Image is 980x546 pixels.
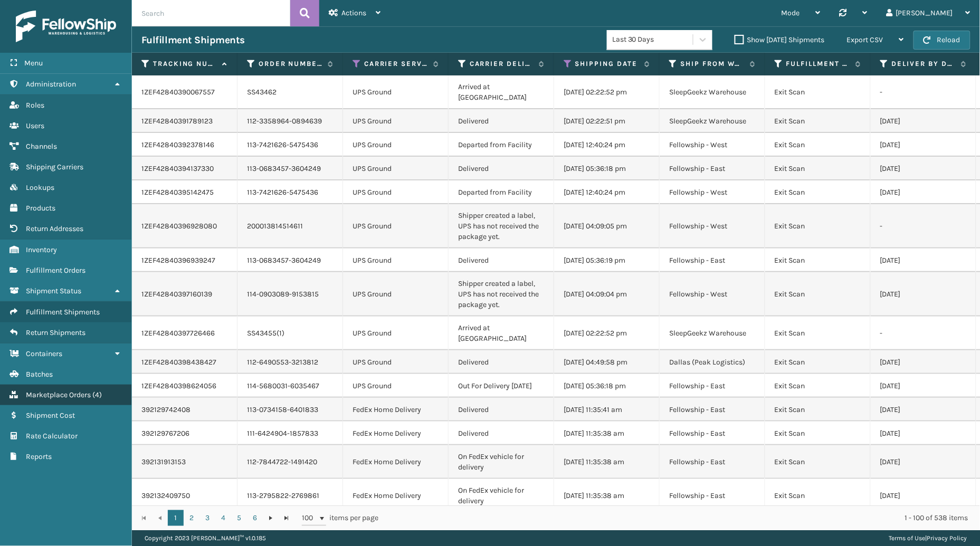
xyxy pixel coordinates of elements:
[231,510,247,526] a: 5
[660,479,765,513] td: Fellowship - East
[765,133,871,157] td: Exit Scan
[132,350,237,374] td: 1ZEF42840398438427
[449,479,554,513] td: On FedEx vehicle for delivery
[132,398,237,422] td: 392129742408
[26,432,78,440] span: Rate Calculator
[871,479,976,513] td: [DATE]
[141,34,245,46] h3: Fulfillment Shipments
[394,513,968,523] div: 1 - 100 of 538 items
[247,457,317,466] a: 112-7844722-1491420
[26,286,81,295] span: Shipment Status
[132,422,237,445] td: 392129767206
[132,204,237,248] td: 1ZEF42840396928080
[660,272,765,317] td: Fellowship - West
[168,510,184,526] a: 1
[660,75,765,109] td: SleepGeekz Warehouse
[660,180,765,204] td: Fellowship - West
[343,317,449,350] td: UPS Ground
[554,248,660,272] td: [DATE] 05:36:19 pm
[449,398,554,422] td: Delivered
[302,513,318,523] span: 100
[132,133,237,157] td: 1ZEF42840392378146
[660,317,765,350] td: SleepGeekz Warehouse
[554,180,660,204] td: [DATE] 12:40:24 pm
[871,109,976,133] td: [DATE]
[343,422,449,445] td: FedEx Home Delivery
[554,479,660,513] td: [DATE] 11:35:38 am
[449,272,554,317] td: Shipper created a label, UPS has not received the package yet.
[660,157,765,180] td: Fellowship - East
[449,109,554,133] td: Delivered
[765,75,871,109] td: Exit Scan
[247,140,318,149] a: 113-7421626-5475436
[660,248,765,272] td: Fellowship - East
[612,34,694,45] div: Last 30 Days
[782,8,800,17] span: Mode
[660,350,765,374] td: Dallas (Peak Logistics)
[247,290,319,299] a: 114-0903089-9153815
[343,109,449,133] td: UPS Ground
[871,272,976,317] td: [DATE]
[765,204,871,248] td: Exit Scan
[554,75,660,109] td: [DATE] 02:22:52 pm
[470,59,534,69] label: Carrier Delivery Status
[279,510,294,526] a: Go to the last page
[449,350,554,374] td: Delivered
[343,204,449,248] td: UPS Ground
[145,530,266,546] p: Copyright 2023 [PERSON_NAME]™ v 1.0.185
[343,445,449,479] td: FedEx Home Delivery
[871,133,976,157] td: [DATE]
[26,204,55,213] span: Products
[364,59,428,69] label: Carrier Service
[449,317,554,350] td: Arrived at [GEOGRAPHIC_DATA]
[871,75,976,109] td: -
[871,398,976,422] td: [DATE]
[247,329,284,338] a: SS43455(1)
[554,157,660,180] td: [DATE] 05:36:18 pm
[660,109,765,133] td: SleepGeekz Warehouse
[449,248,554,272] td: Delivered
[267,514,275,522] span: Go to the next page
[871,317,976,350] td: -
[765,398,871,422] td: Exit Scan
[871,445,976,479] td: [DATE]
[871,157,976,180] td: [DATE]
[132,180,237,204] td: 1ZEF42840395142475
[132,248,237,272] td: 1ZEF42840396939247
[765,445,871,479] td: Exit Scan
[247,88,277,97] a: SS43462
[889,534,926,542] a: Terms of Use
[343,157,449,180] td: UPS Ground
[215,510,231,526] a: 4
[247,429,318,438] a: 111-6424904-1857833
[660,445,765,479] td: Fellowship - East
[765,157,871,180] td: Exit Scan
[26,245,57,254] span: Inventory
[92,390,102,399] span: ( 4 )
[26,308,100,317] span: Fulfillment Shipments
[184,510,199,526] a: 2
[889,530,967,546] div: |
[449,445,554,479] td: On FedEx vehicle for delivery
[660,374,765,398] td: Fellowship - East
[554,350,660,374] td: [DATE] 04:49:58 pm
[660,204,765,248] td: Fellowship - West
[735,35,825,44] label: Show [DATE] Shipments
[871,204,976,248] td: -
[765,248,871,272] td: Exit Scan
[132,109,237,133] td: 1ZEF42840391789123
[786,59,850,69] label: Fulfillment Order Status
[343,248,449,272] td: UPS Ground
[554,445,660,479] td: [DATE] 11:35:38 am
[343,350,449,374] td: UPS Ground
[449,204,554,248] td: Shipper created a label, UPS has not received the package yet.
[247,222,303,231] a: 200013814514611
[247,164,321,173] a: 113-0683457-3604249
[132,479,237,513] td: 392132409750
[765,374,871,398] td: Exit Scan
[554,398,660,422] td: [DATE] 11:35:41 am
[871,422,976,445] td: [DATE]
[343,180,449,204] td: UPS Ground
[26,162,83,171] span: Shipping Carriers
[660,398,765,422] td: Fellowship - East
